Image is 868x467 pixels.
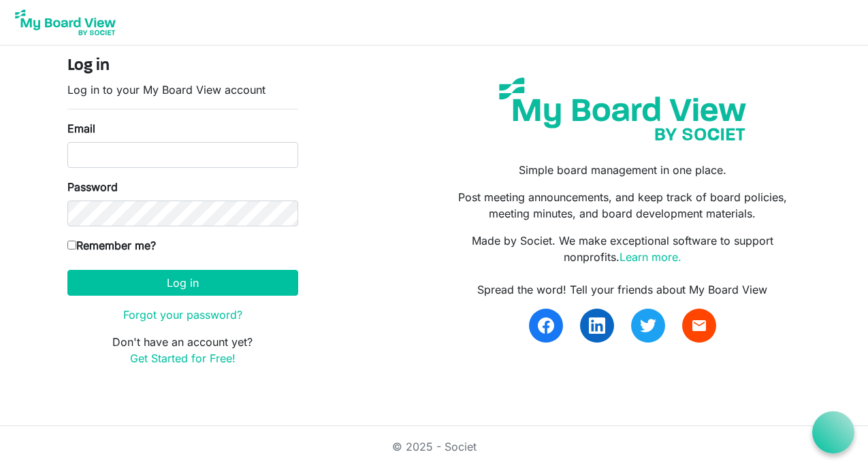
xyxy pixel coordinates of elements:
input: Remember me? [67,241,76,249]
label: Email [67,120,95,137]
p: Made by Societ. We make exceptional software to support nonprofits. [444,232,801,265]
p: Simple board management in one place. [444,162,801,178]
img: linkedin.svg [589,317,605,334]
span: email [691,317,707,334]
button: Log in [67,270,298,296]
p: Log in to your My Board View account [67,82,298,98]
img: twitter.svg [640,317,656,334]
h4: Log in [67,56,298,76]
a: Forgot your password? [123,308,242,322]
div: Spread the word! Tell your friends about My Board View [444,281,801,298]
a: © 2025 - Societ [392,440,477,453]
a: Get Started for Free! [130,351,236,365]
img: My Board View Logo [11,5,120,39]
a: Learn more. [620,250,681,264]
p: Don't have an account yet? [67,334,298,366]
a: email [682,309,716,343]
label: Password [67,179,118,195]
p: Post meeting announcements, and keep track of board policies, meeting minutes, and board developm... [444,189,801,222]
label: Remember me? [67,237,156,254]
img: my-board-view-societ.svg [489,67,756,151]
img: facebook.svg [538,317,554,334]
